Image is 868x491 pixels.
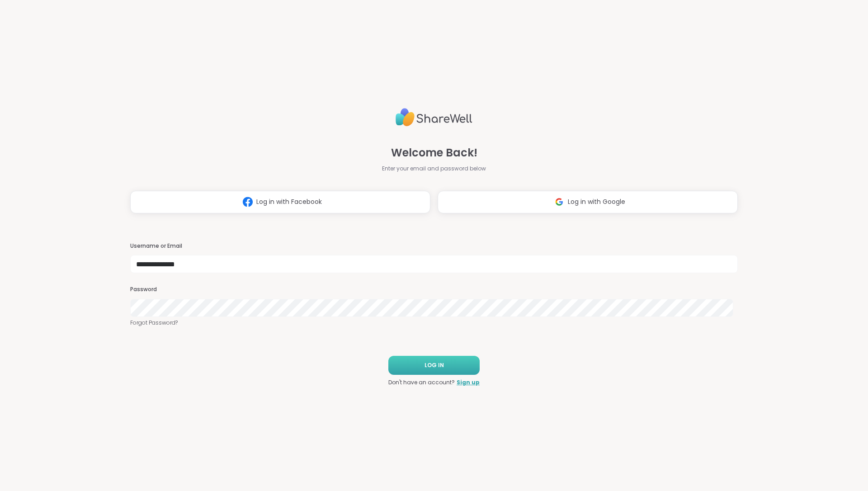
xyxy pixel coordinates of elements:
img: ShareWell Logomark [239,194,256,210]
span: LOG IN [425,361,444,369]
a: Sign up [457,378,480,387]
button: LOG IN [388,356,480,375]
button: Log in with Facebook [130,191,430,213]
img: ShareWell Logo [396,104,472,130]
span: Don't have an account? [388,378,455,387]
span: Welcome Back! [391,145,477,161]
h3: Password [130,286,738,293]
img: ShareWell Logomark [551,194,568,210]
button: Log in with Google [438,191,738,213]
span: Log in with Google [568,197,625,207]
a: Forgot Password? [130,319,738,327]
h3: Username or Email [130,242,738,250]
span: Enter your email and password below [382,165,486,173]
span: Log in with Facebook [256,197,322,207]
